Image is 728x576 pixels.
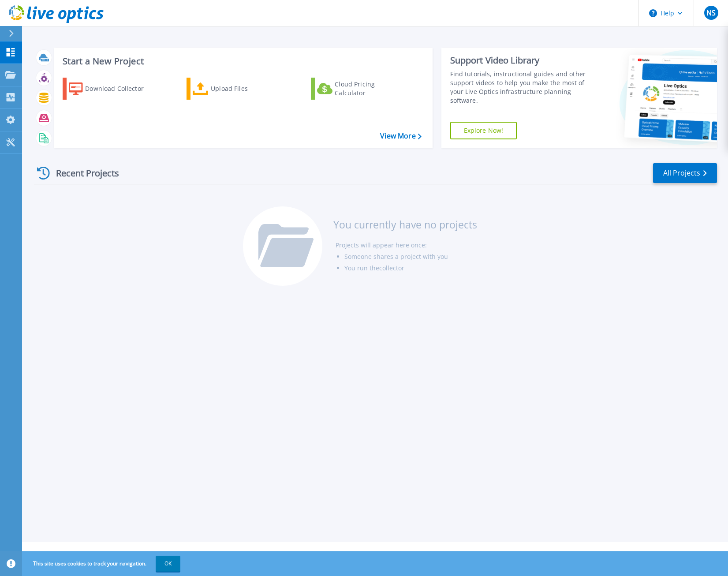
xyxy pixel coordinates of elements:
span: NS [706,9,716,16]
div: Support Video Library [450,55,590,66]
button: OK [156,556,180,572]
li: You run the [344,262,477,274]
div: Download Collector [85,80,156,97]
a: collector [379,264,404,272]
li: Projects will appear here once: [336,239,477,251]
div: Find tutorials, instructional guides and other support videos to help you make the most of your L... [450,70,590,105]
div: Recent Projects [34,162,131,184]
h3: Start a New Project [63,56,421,66]
a: Cloud Pricing Calculator [311,78,409,100]
a: Upload Files [187,78,285,100]
div: Upload Files [211,80,281,97]
a: All Projects [653,163,717,183]
span: This site uses cookies to track your navigation. [24,556,180,572]
a: Download Collector [63,78,161,100]
li: Someone shares a project with you [344,251,477,262]
h3: You currently have no projects [333,220,477,229]
a: Explore Now! [450,122,517,139]
a: View More [380,132,421,140]
div: Cloud Pricing Calculator [335,80,405,97]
